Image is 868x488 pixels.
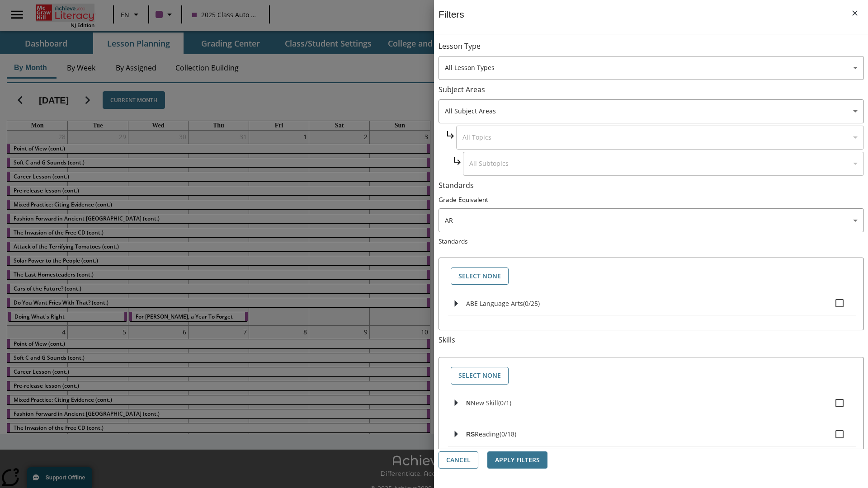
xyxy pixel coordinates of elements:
[439,237,864,245] p: Standards
[448,291,856,323] ul: Select standards
[439,180,864,191] p: Standards
[523,299,540,308] span: 0 standards selected/25 standards in group
[446,365,856,387] div: Select skills
[446,265,856,287] div: Select standards
[463,152,864,176] div: Select a Subject Area
[451,267,509,285] button: Select None
[456,126,864,150] div: Select a Subject Area
[448,391,856,485] ul: Select skills
[451,367,509,385] button: Select None
[439,41,864,52] p: Lesson Type
[845,4,864,23] button: Close Filters side menu
[466,299,523,308] span: ABE Language Arts
[439,335,864,345] p: Skills
[487,451,547,469] button: Apply Filters
[439,84,864,95] p: Subject Areas
[439,56,864,80] div: Select a lesson type
[475,430,500,438] span: Reading
[471,399,498,407] span: New Skill
[439,99,864,123] div: Select a Subject Area
[498,399,511,407] span: 0 skills selected/1 skills in group
[439,451,478,469] button: Cancel
[439,9,464,34] h1: Filters
[466,399,471,407] span: N
[466,431,475,438] span: RS
[439,195,864,204] p: Grade Equivalent
[500,430,516,438] span: 0 skills selected/18 skills in group
[439,208,864,232] div: Select a Grade Equivalent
